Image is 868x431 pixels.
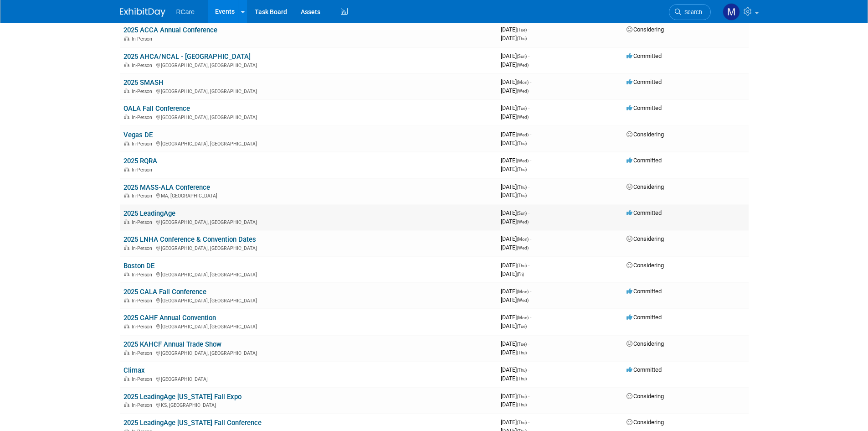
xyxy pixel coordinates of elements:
[124,36,129,41] img: In-Person Event
[627,419,664,426] span: Considering
[501,61,529,68] span: [DATE]
[627,104,662,111] span: Committed
[530,235,531,242] span: -
[132,219,155,225] span: In-Person
[124,62,129,67] img: In-Person Event
[123,87,493,94] div: [GEOGRAPHIC_DATA], [GEOGRAPHIC_DATA]
[528,340,529,347] span: -
[627,52,662,59] span: Committed
[123,131,153,139] a: Vegas DE
[517,315,529,320] span: (Mon)
[528,104,529,111] span: -
[501,166,527,172] span: [DATE]
[501,192,527,198] span: [DATE]
[517,211,527,216] span: (Sun)
[132,62,155,68] span: In-Person
[501,218,529,225] span: [DATE]
[530,288,531,295] span: -
[528,393,529,400] span: -
[124,219,129,224] img: In-Person Event
[627,183,664,190] span: Considering
[517,80,529,85] span: (Mon)
[501,113,529,120] span: [DATE]
[517,342,527,347] span: (Tue)
[627,157,662,164] span: Committed
[517,185,527,190] span: (Thu)
[517,245,529,250] span: (Wed)
[528,262,529,269] span: -
[124,272,129,276] img: In-Person Event
[517,263,527,268] span: (Thu)
[132,350,155,356] span: In-Person
[123,157,157,165] a: 2025 RQRA
[123,78,164,87] a: 2025 SMASH
[124,193,129,197] img: In-Person Event
[501,183,529,190] span: [DATE]
[530,314,531,321] span: -
[517,368,527,373] span: (Thu)
[681,9,702,16] span: Search
[120,8,165,17] img: ExhibitDay
[123,349,493,356] div: [GEOGRAPHIC_DATA], [GEOGRAPHIC_DATA]
[123,366,145,374] a: Climax
[501,104,529,111] span: [DATE]
[123,296,493,304] div: [GEOGRAPHIC_DATA], [GEOGRAPHIC_DATA]
[530,78,531,85] span: -
[517,27,527,32] span: (Tue)
[501,235,531,242] span: [DATE]
[517,402,527,407] span: (Thu)
[124,350,129,355] img: In-Person Event
[132,402,155,408] span: In-Person
[517,158,529,163] span: (Wed)
[627,314,662,321] span: Committed
[627,288,662,295] span: Committed
[501,340,529,347] span: [DATE]
[132,167,155,173] span: In-Person
[517,167,527,172] span: (Thu)
[501,157,531,164] span: [DATE]
[123,104,190,113] a: OALA Fall Conference
[501,35,527,42] span: [DATE]
[132,324,155,330] span: In-Person
[132,141,155,147] span: In-Person
[627,262,664,269] span: Considering
[124,167,129,171] img: In-Person Event
[528,183,529,190] span: -
[517,132,529,137] span: (Wed)
[517,289,529,294] span: (Mon)
[132,272,155,278] span: In-Person
[123,288,206,296] a: 2025 CALA Fall Conference
[528,52,529,59] span: -
[528,26,529,33] span: -
[501,209,529,216] span: [DATE]
[124,298,129,302] img: In-Person Event
[517,376,527,381] span: (Thu)
[123,401,493,408] div: KS, [GEOGRAPHIC_DATA]
[132,114,155,120] span: In-Person
[132,245,155,251] span: In-Person
[528,209,529,216] span: -
[517,36,527,41] span: (Thu)
[627,131,664,138] span: Considering
[501,26,529,33] span: [DATE]
[501,314,531,321] span: [DATE]
[123,218,493,225] div: [GEOGRAPHIC_DATA], [GEOGRAPHIC_DATA]
[132,376,155,382] span: In-Person
[517,114,529,119] span: (Wed)
[627,340,664,347] span: Considering
[132,36,155,42] span: In-Person
[627,393,664,400] span: Considering
[123,314,216,322] a: 2025 CAHF Annual Convention
[123,235,256,244] a: 2025 LNHA Conference & Convention Dates
[528,366,529,373] span: -
[517,141,527,146] span: (Thu)
[723,3,740,21] img: Mila Vasquez
[627,235,664,242] span: Considering
[123,375,493,382] div: [GEOGRAPHIC_DATA]
[517,394,527,399] span: (Thu)
[517,88,529,93] span: (Wed)
[501,296,529,303] span: [DATE]
[124,324,129,328] img: In-Person Event
[501,393,529,400] span: [DATE]
[124,88,129,93] img: In-Person Event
